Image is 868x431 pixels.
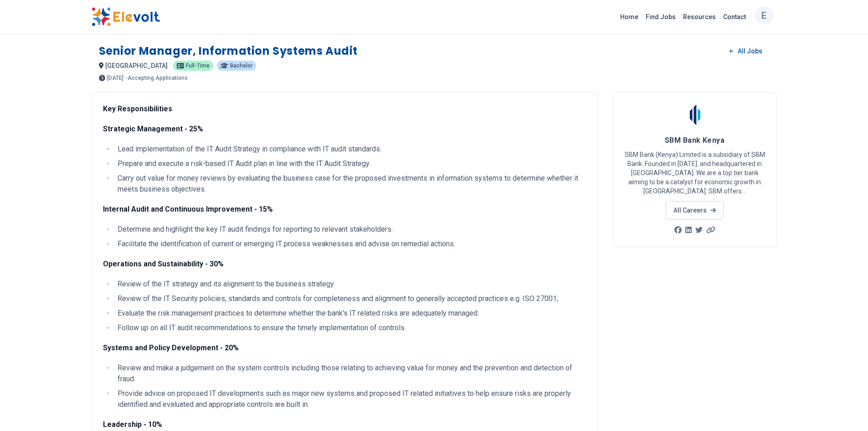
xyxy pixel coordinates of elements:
strong: Internal Audit and Continuous Improvement - 15% [103,205,273,213]
li: Evaluate the risk management practices to determine whether the bank's IT related risks are adequ... [115,308,587,319]
li: Determine and highlight the key IT audit findings for reporting to relevant stakeholders. [115,224,587,235]
li: Provide advice on proposed IT developments such as major new systems and proposed IT related init... [115,388,587,410]
strong: Systems and Policy Development - 20% [103,343,239,352]
span: Full-time [186,63,210,68]
span: [DATE] [107,75,123,81]
strong: Strategic Management - 25% [103,125,203,133]
a: Contact [719,10,750,24]
li: Review and make a judgement on the system controls including those relating to achieving value fo... [115,363,587,384]
li: Review of the IT strategy and its alignment to the business strategy. [115,279,587,290]
strong: Operations and Sustainability - 30% [103,260,224,268]
img: SBM Bank Kenya [683,104,706,126]
a: All Jobs [722,44,769,58]
img: Elevolt [92,7,160,26]
p: E [761,4,766,27]
li: Carry out value for money reviews by evaluating the business case for the proposed investments in... [115,173,587,195]
a: Home [616,10,642,24]
a: Find Jobs [642,10,679,24]
button: E [755,6,773,25]
span: Bachelor [230,63,252,68]
li: Facilitate the identification of current or emerging IT process weaknesses and advise on remedial... [115,239,587,249]
li: Prepare and execute a risk-based IT Audit plan in line with the IT Audit Strategy. [115,158,587,169]
a: All Careers [666,201,724,219]
a: Resources [679,10,719,24]
strong: Key Responsibilities [103,104,172,113]
span: [GEOGRAPHIC_DATA] [105,62,168,69]
p: SBM Bank (Kenya) Limited is a subsidiary of SBM Bank. Founded in [DATE]. and headquartered in [GE... [624,150,765,196]
iframe: Advertisement [613,258,777,386]
li: Follow up on all IT audit recommendations to ensure the timely implementation of controls. [115,322,587,333]
li: Lead implementation of the IT Audit Strategy in compliance with IT audit standards. [115,144,587,155]
li: Review of the IT Security policies, standards and controls for completeness and alignment to gene... [115,293,587,304]
p: - Accepting Applications [125,75,188,81]
span: SBM Bank Kenya [665,136,724,145]
h1: Senior Manager, Information Systems Audit [99,44,358,58]
strong: Leadership - 10% [103,420,162,429]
